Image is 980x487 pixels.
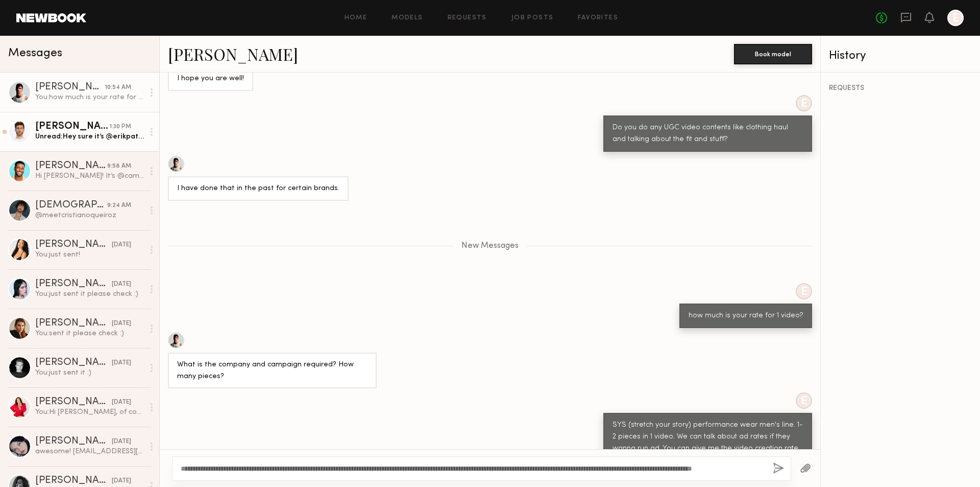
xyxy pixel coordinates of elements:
div: 1:30 PM [109,122,131,132]
a: Job Posts [511,15,554,21]
div: Do you do any UGC video contents like clothing haul and talking about the fit and stuff? [612,122,803,146]
div: [PERSON_NAME] [35,279,112,289]
div: [PERSON_NAME] [35,397,112,407]
div: [PERSON_NAME] [35,82,105,92]
div: @meetcristianoqueiroz [35,211,144,220]
div: awesome! [EMAIL_ADDRESS][DOMAIN_NAME] [35,447,144,456]
div: Hi [PERSON_NAME]! It’s @cam3kings [35,171,144,181]
div: [PERSON_NAME] [35,122,109,132]
div: [DATE] [112,240,131,250]
div: [DATE] [112,437,131,447]
div: [DATE] [112,319,131,329]
span: Messages [8,48,62,59]
div: I hope you are well! [177,73,244,85]
div: 9:24 AM [107,201,131,211]
div: SYS (stretch your story) performance wear men's line. 1-2 pieces in 1 video. We can talk about ad... [612,420,803,467]
div: History [829,50,972,62]
a: Models [391,15,423,21]
a: Requests [448,15,487,21]
div: [PERSON_NAME] [35,318,112,329]
div: [DATE] [112,358,131,368]
a: Favorites [578,15,618,21]
a: [PERSON_NAME] [168,43,298,65]
div: Unread: Hey sure it’s @erikpatten I don’t have a huge following and normally create UGC for brand... [35,132,144,142]
div: 10:54 AM [105,83,131,92]
a: Home [345,15,367,21]
div: I have done that in the past for certain brands. [177,183,339,195]
div: You: sent it please check :) [35,329,144,338]
div: [DATE] [112,280,131,289]
div: REQUESTS [829,85,972,92]
div: What is the company and campaign required? How many pieces? [177,359,367,383]
div: [DEMOGRAPHIC_DATA][PERSON_NAME] [35,200,107,211]
div: [PERSON_NAME] [35,161,107,171]
span: New Messages [461,242,519,250]
div: 9:58 AM [107,161,131,171]
div: [DATE] [112,398,131,407]
div: You: how much is your rate for 1 video? [35,92,144,102]
div: how much is your rate for 1 video? [689,310,803,322]
div: You: Hi [PERSON_NAME], of course! Np, just let me know the time you can come by for a casting the... [35,407,144,417]
div: [PERSON_NAME] [35,476,112,486]
a: E [947,10,964,26]
div: [PERSON_NAME] [35,240,112,250]
div: You: just sent it :) [35,368,144,378]
div: You: just sent! [35,250,144,260]
div: [PERSON_NAME] [35,358,112,368]
div: [PERSON_NAME] [35,436,112,447]
div: You: just sent it please check :) [35,289,144,299]
button: Book model [734,44,812,64]
a: Book model [734,49,812,58]
div: [DATE] [112,476,131,486]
